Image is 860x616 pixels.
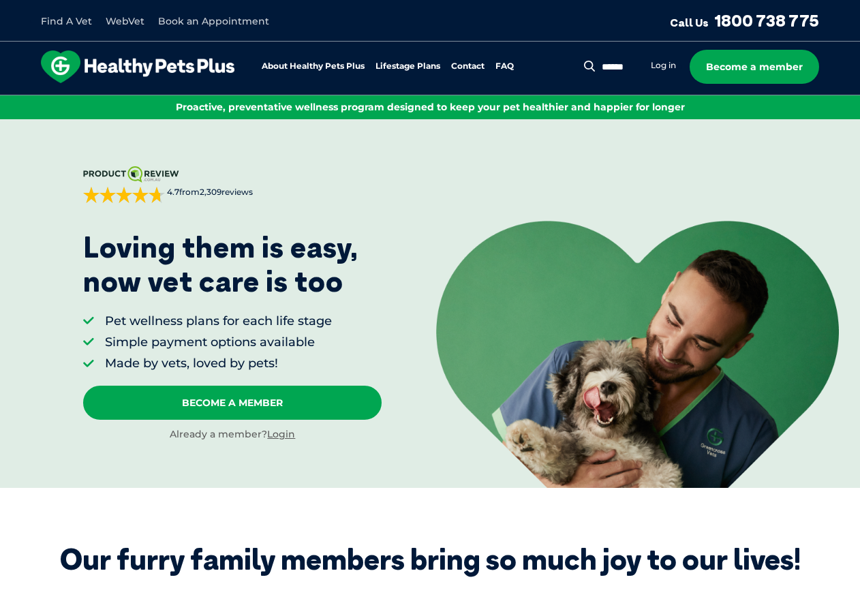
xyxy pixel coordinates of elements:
img: <p>Loving them is easy, <br /> now vet care is too</p> [436,221,839,489]
li: Simple payment options available [105,334,332,351]
span: Proactive, preventative wellness program designed to keep your pet healthier and happier for longer [176,101,685,113]
strong: 4.7 [167,187,179,197]
a: Log in [651,60,676,71]
div: 4.7 out of 5 stars [83,187,165,203]
a: About Healthy Pets Plus [262,62,365,71]
a: Call Us1800 738 775 [670,10,819,31]
a: Find A Vet [41,15,92,27]
a: Become A Member [83,386,382,420]
a: Login [267,428,295,440]
span: Call Us [670,16,709,29]
a: WebVet [106,15,144,27]
span: from [165,187,253,198]
button: Search [581,59,598,73]
a: Become a member [690,50,819,84]
div: Our furry family members bring so much joy to our lives! [60,542,801,576]
div: Already a member? [83,428,382,442]
a: 4.7from2,309reviews [83,166,382,203]
a: Book an Appointment [158,15,269,27]
a: Contact [451,62,485,71]
li: Made by vets, loved by pets! [105,355,332,372]
a: FAQ [495,62,514,71]
img: hpp-logo [41,50,234,83]
span: 2,309 reviews [200,187,253,197]
a: Lifestage Plans [375,62,440,71]
p: Loving them is easy, now vet care is too [83,230,358,299]
li: Pet wellness plans for each life stage [105,313,332,330]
